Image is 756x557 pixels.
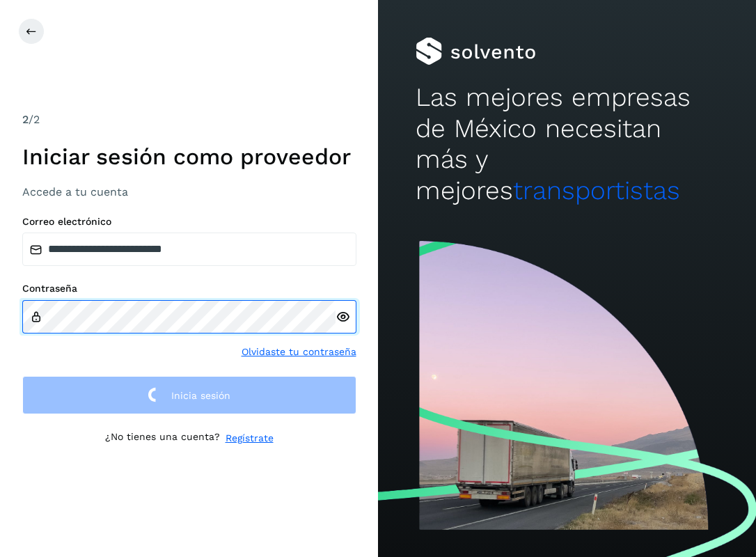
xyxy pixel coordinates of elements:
h3: Accede a tu cuenta [22,185,356,198]
div: /2 [22,111,356,128]
label: Contraseña [22,283,356,295]
a: Olvidaste tu contraseña [242,345,356,359]
label: Correo electrónico [22,216,356,228]
span: Inicia sesión [171,391,230,400]
span: 2 [22,113,29,126]
h1: Iniciar sesión como proveedor [22,143,356,170]
p: ¿No tienes una cuenta? [105,431,220,446]
span: transportistas [513,175,680,205]
button: Inicia sesión [22,376,356,414]
h2: Las mejores empresas de México necesitan más y mejores [416,82,718,206]
a: Regístrate [226,431,274,446]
